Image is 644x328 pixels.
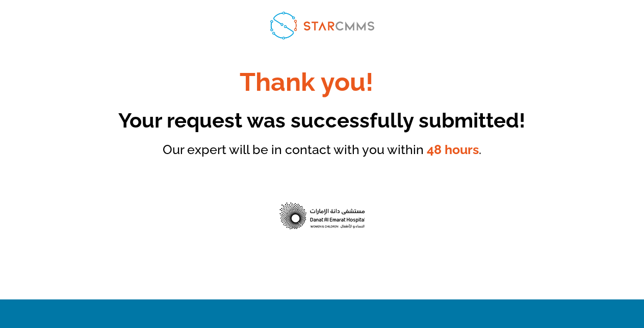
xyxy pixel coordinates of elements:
[265,7,378,44] img: STAR-Logo
[525,127,526,128] img: capterra_tracker.gif
[249,183,395,254] img: hospital (1)
[118,108,525,132] span: Your request was successfully submitted!
[34,69,579,100] h1: Thank you!
[64,142,579,157] div: .
[163,142,424,157] span: Our expert will be in contact with you within
[427,142,479,157] strong: 48 hours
